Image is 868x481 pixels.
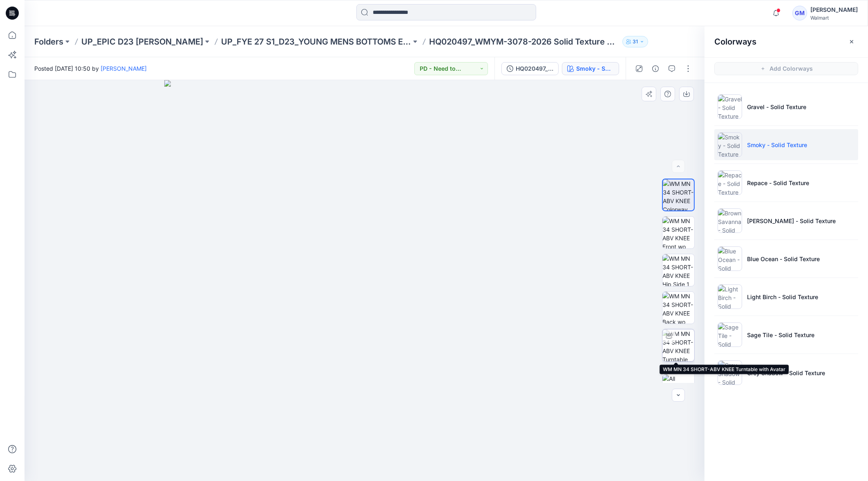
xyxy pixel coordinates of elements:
p: [PERSON_NAME] - Solid Texture [747,217,836,225]
img: Smoky - Solid Texture [718,132,742,157]
button: Details [649,62,662,75]
img: Repace - Solid Texture [718,170,742,195]
p: Blue Ocean - Solid Texture [747,255,820,263]
a: [PERSON_NAME] [101,65,147,72]
p: Smoky - Solid Texture [747,141,807,149]
a: UP_EPIC D23 [PERSON_NAME] [81,36,203,47]
div: GM [792,6,807,20]
p: HQ020497_WMYM-3078-2026 Solid Texture Short (set) Inseam 6” [429,36,619,47]
img: All colorways [662,374,694,392]
img: Light Birch - Solid Texture [718,284,742,309]
img: Blue Ocean - Solid Texture [718,246,742,271]
img: WM MN 34 SHORT-ABV KNEE Turntable with Avatar [662,329,694,361]
p: Gravel - Solid Texture [747,103,806,111]
p: Repace - Solid Texture [747,179,809,187]
img: eyJhbGciOiJIUzI1NiIsImtpZCI6IjAiLCJzbHQiOiJzZXMiLCJ0eXAiOiJKV1QifQ.eyJkYXRhIjp7InR5cGUiOiJzdG9yYW... [164,80,565,481]
div: [PERSON_NAME] [810,5,858,15]
button: 31 [622,36,648,47]
img: Grey Shadow - Solid Texture [718,360,742,385]
a: Folders [34,36,63,47]
img: Gravel - Solid Texture [718,94,742,119]
div: Walmart [810,15,858,21]
button: HQ020497_WMYM-3078-2026 Solid Texture Short (set) Inseam 6”_Full Colorway [501,62,559,75]
img: WM MN 34 SHORT-ABV KNEE Hip Side 1 wo Avatar [662,254,694,286]
p: Light Birch - Solid Texture [747,293,818,301]
img: WM MN 34 SHORT-ABV KNEE Colorway wo Avatar [663,179,694,210]
p: 31 [633,37,638,46]
button: Smoky - Solid Texture [562,62,619,75]
img: Sage Tile - Solid Texture [718,322,742,347]
h2: Colorways [714,37,756,47]
p: Sage Tile - Solid Texture [747,331,814,339]
span: Posted [DATE] 10:50 by [34,64,147,73]
img: WM MN 34 SHORT-ABV KNEE Back wo Avatar [662,292,694,324]
img: WM MN 34 SHORT-ABV KNEE Front wo Avatar [662,217,694,248]
a: UP_FYE 27 S1_D23_YOUNG MENS BOTTOMS EPIC [221,36,411,47]
div: HQ020497_WMYM-3078-2026 Solid Texture Short (set) Inseam 6”_Full Colorway [516,64,553,73]
div: Smoky - Solid Texture [576,64,614,73]
p: Grey Shadow - Solid Texture [747,369,825,377]
img: Brown Savanna - Solid Texture [718,208,742,233]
